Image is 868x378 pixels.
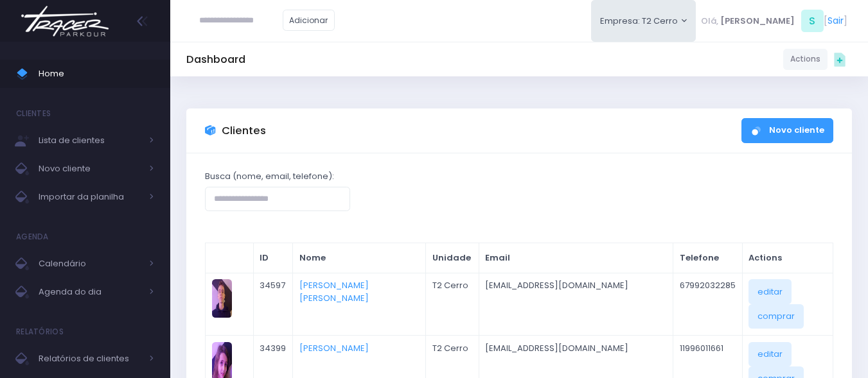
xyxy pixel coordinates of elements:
[16,319,64,345] h4: Relatórios
[299,342,369,354] a: [PERSON_NAME]
[426,243,479,273] th: Unidade
[283,10,335,31] a: Adicionar
[673,273,743,335] td: 67992032285
[39,284,141,300] span: Agenda do dia
[720,15,795,28] span: [PERSON_NAME]
[39,189,141,205] span: Importar da planilha
[205,170,334,183] label: Busca (nome, email, telefone):
[783,49,828,70] a: Actions
[253,273,293,335] td: 34597
[748,279,792,304] a: editar
[748,342,792,366] a: editar
[696,6,852,35] div: [ ]
[828,14,844,28] a: Sair
[16,224,49,250] h4: Agenda
[701,15,718,28] span: Olá,
[293,243,426,273] th: Nome
[39,65,154,82] span: Home
[299,279,369,304] a: [PERSON_NAME] [PERSON_NAME]
[479,273,673,335] td: [EMAIL_ADDRESS][DOMAIN_NAME]
[748,304,804,329] a: comprar
[673,243,743,273] th: Telefone
[39,255,141,272] span: Calendário
[741,118,833,143] a: Novo cliente
[186,53,245,66] h5: Dashboard
[801,10,824,32] span: S
[742,243,833,273] th: Actions
[479,243,673,273] th: Email
[39,132,141,149] span: Lista de clientes
[16,101,51,126] h4: Clientes
[39,350,141,367] span: Relatórios de clientes
[253,243,293,273] th: ID
[426,273,479,335] td: T2 Cerro
[39,160,141,177] span: Novo cliente
[222,125,266,137] h3: Clientes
